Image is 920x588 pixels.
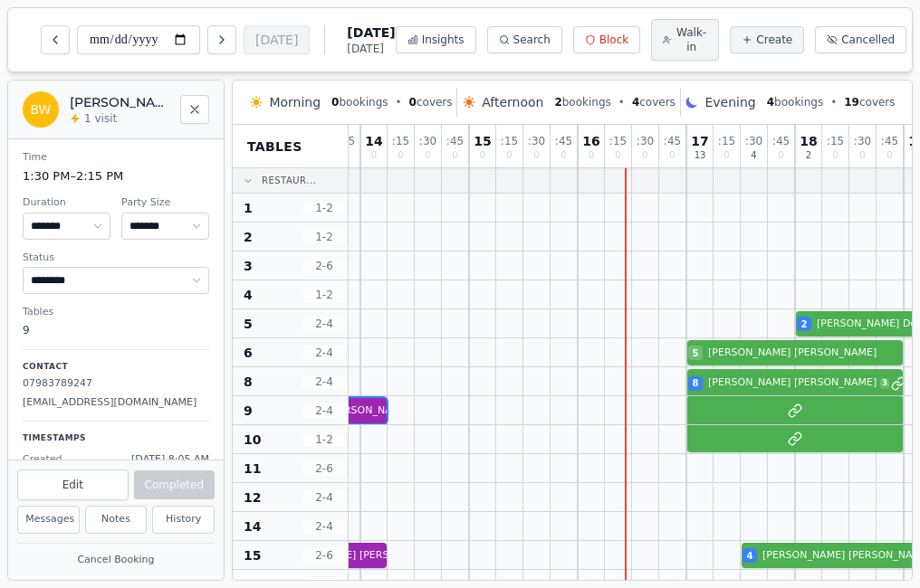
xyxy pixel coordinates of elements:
[244,344,253,362] span: 6
[482,93,543,111] span: Afternoon
[244,286,253,304] span: 4
[23,305,209,320] dt: Tables
[17,549,215,572] button: Cancel Booking
[244,431,261,449] span: 10
[180,95,209,124] button: Close
[747,549,753,563] span: 4
[23,452,62,468] span: Created
[827,136,844,147] span: : 15
[302,201,346,215] span: 1 - 2
[328,403,443,419] span: [PERSON_NAME] White
[756,33,792,47] span: Create
[244,546,261,564] span: 15
[17,506,80,534] button: Messages
[244,402,253,420] span: 9
[207,25,236,54] button: Next day
[561,151,566,160] span: 0
[651,19,719,61] button: Walk-in
[554,95,610,109] span: bookings
[841,33,895,47] span: Cancelled
[708,346,903,361] span: [PERSON_NAME] [PERSON_NAME]
[582,135,599,147] span: 16
[262,174,316,187] span: Restaur...
[767,96,774,109] span: 4
[244,25,310,54] button: [DATE]
[513,33,551,47] span: Search
[704,93,755,111] span: Evening
[859,151,865,160] span: 0
[23,395,209,411] p: [EMAIL_ADDRESS][DOMAIN_NAME]
[302,230,346,244] span: 1 - 2
[365,135,382,147] span: 14
[637,136,654,147] span: : 30
[347,24,395,42] span: [DATE]
[676,25,707,54] span: Walk-in
[396,26,476,53] button: Insights
[302,375,346,389] span: 2 - 4
[152,506,215,534] button: History
[131,452,209,468] span: [DATE] 8:05 AM
[693,376,699,390] span: 8
[23,150,209,166] dt: Time
[244,488,261,507] span: 12
[693,346,699,360] span: 5
[642,151,647,160] span: 0
[425,151,430,160] span: 0
[664,136,681,147] span: : 45
[247,138,302,156] span: Tables
[480,151,485,160] span: 0
[244,228,253,246] span: 2
[269,93,321,111] span: Morning
[474,135,491,147] span: 15
[609,136,627,147] span: : 15
[618,95,625,109] span: •
[244,460,261,478] span: 11
[501,136,518,147] span: : 15
[730,26,804,53] button: Create
[302,548,346,563] span: 2 - 6
[84,111,117,126] span: 1 visit
[23,195,110,211] dt: Duration
[85,506,148,534] button: Notes
[772,136,790,147] span: : 45
[244,257,253,275] span: 3
[302,317,346,331] span: 2 - 4
[398,151,403,160] span: 0
[691,135,708,147] span: 17
[718,136,735,147] span: : 15
[751,151,756,160] span: 4
[669,151,675,160] span: 0
[806,151,811,160] span: 2
[23,322,209,338] dd: 9
[854,136,871,147] span: : 30
[724,151,729,160] span: 0
[244,315,253,333] span: 5
[487,26,562,53] button: Search
[70,93,169,111] h2: [PERSON_NAME] White
[302,519,346,534] span: 2 - 4
[767,95,823,109] span: bookings
[778,151,783,160] span: 0
[23,361,209,374] p: Contact
[555,136,572,147] span: : 45
[17,469,129,500] button: Edit
[830,95,837,109] span: •
[23,432,209,445] p: Timestamps
[23,251,209,266] dt: Status
[23,91,59,128] div: BW
[422,33,465,47] span: Insights
[23,376,209,392] p: 07983789247
[347,42,395,56] span: [DATE]
[881,136,898,147] span: : 45
[844,95,895,109] span: covers
[695,151,706,160] span: 13
[599,33,628,47] span: Block
[409,96,417,109] span: 0
[844,96,859,109] span: 19
[708,375,877,391] span: [PERSON_NAME] [PERSON_NAME]
[554,96,561,109] span: 2
[392,136,409,147] span: : 15
[446,136,464,147] span: : 45
[244,199,253,217] span: 1
[801,318,808,331] span: 2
